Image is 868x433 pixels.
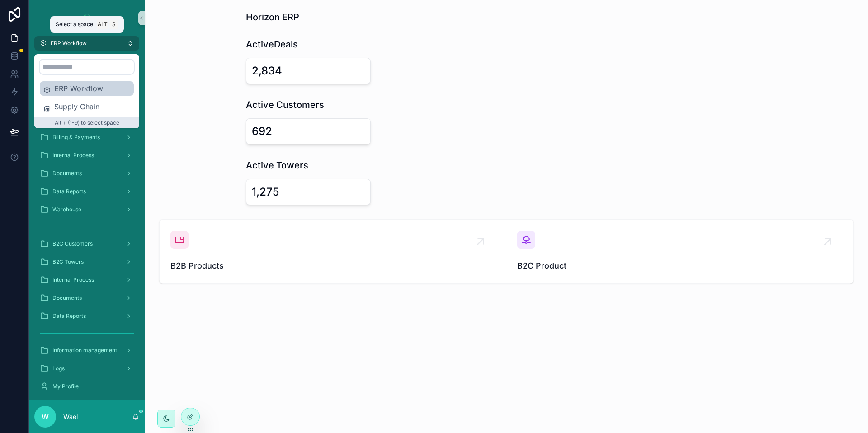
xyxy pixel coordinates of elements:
[34,201,139,218] a: Warehouse
[34,308,139,324] a: Data Reports
[34,342,139,359] a: Information management
[160,220,506,283] a: B2B Products
[34,360,139,377] a: Logs
[54,101,130,112] span: Supply Chain
[246,38,298,51] h1: ActiveDeals
[34,254,139,270] a: B2C Towers
[34,147,139,163] a: Internal Process
[246,98,324,111] h1: Active Customers
[252,185,279,199] div: 1,275
[517,260,842,272] span: B2C Product
[52,188,86,195] span: Data Reports
[52,152,94,159] span: Internal Process
[34,378,139,395] a: My Profile
[52,383,79,390] span: My Profile
[34,272,139,288] a: Internal Process
[52,258,84,265] span: B2C Towers
[56,21,93,28] span: Select a space
[51,40,87,47] span: ERP Workflow
[34,183,139,200] a: Data Reports
[506,220,853,283] a: B2C Product
[98,21,108,28] span: Alt
[52,347,117,354] span: Information management
[80,11,94,25] img: App logo
[246,159,308,172] h1: Active Towers
[63,412,78,421] p: Wael
[34,236,139,252] a: B2C Customers
[252,64,282,78] div: 2,834
[34,36,139,51] button: ERP Workflow
[42,411,49,422] span: W
[52,276,94,284] span: Internal Process
[52,312,86,320] span: Data Reports
[52,240,93,247] span: B2C Customers
[34,129,139,145] a: Billing & Payments
[34,117,139,128] p: Alt + (1-9) to select space
[110,21,118,28] span: S
[252,124,272,139] div: 692
[246,11,299,23] h1: Horizon ERP
[54,83,130,94] span: ERP Workflow
[52,365,65,372] span: Logs
[52,206,81,213] span: Warehouse
[170,260,495,272] span: B2B Products
[52,134,100,141] span: Billing & Payments
[52,170,82,177] span: Documents
[34,165,139,182] a: Documents
[52,294,82,302] span: Documents
[29,51,145,400] div: scrollable content
[34,290,139,306] a: Documents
